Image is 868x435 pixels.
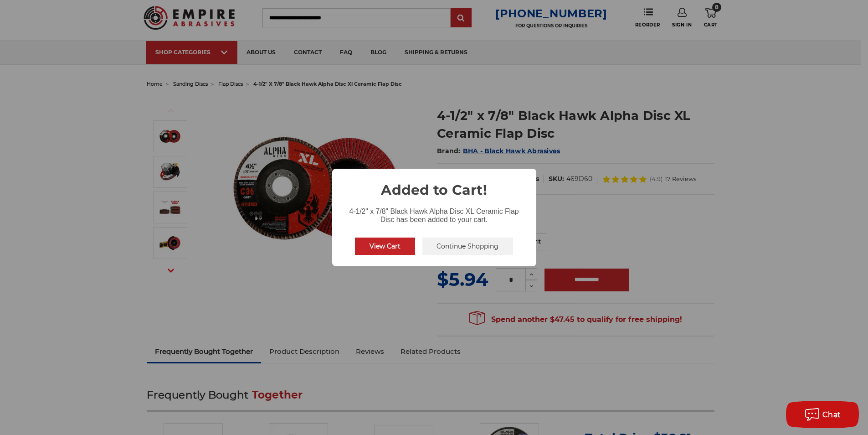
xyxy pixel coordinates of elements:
[332,200,536,226] div: 4-1/2" x 7/8" Black Hawk Alpha Disc XL Ceramic Flap Disc has been added to your cart.
[422,238,514,255] button: Continue Shopping
[355,238,415,255] button: View Cart
[822,410,841,419] span: Chat
[786,401,859,428] button: Chat
[332,169,536,200] h2: Added to Cart!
